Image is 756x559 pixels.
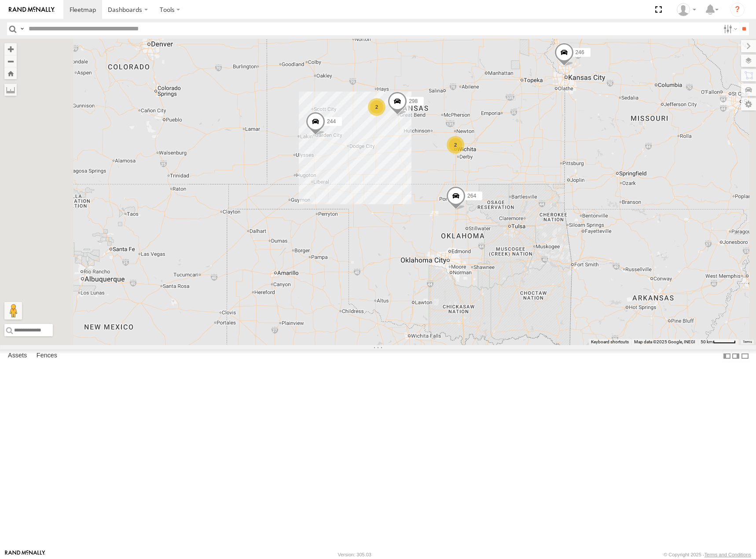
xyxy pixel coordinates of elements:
span: 298 [409,98,418,104]
div: 2 [368,98,385,116]
button: Zoom Home [4,67,17,79]
span: 264 [467,193,476,199]
div: Version: 305.03 [338,552,371,557]
img: rand-logo.svg [9,7,55,13]
label: Hide Summary Table [741,349,749,362]
button: Zoom in [4,43,17,55]
label: Search Query [18,22,26,35]
a: Terms and Conditions [705,552,751,557]
div: © Copyright 2025 - [664,552,751,557]
a: Terms [743,340,752,344]
button: Zoom out [4,55,17,67]
div: Shane Miller [674,3,699,16]
div: 2 [447,136,464,154]
label: Assets [4,350,31,362]
label: Fences [32,350,62,362]
label: Search Filter Options [720,22,739,35]
i: ? [730,3,745,17]
a: Visit our Website [5,550,45,559]
label: Dock Summary Table to the Right [731,349,740,362]
button: Keyboard shortcuts [591,339,629,345]
label: Dock Summary Table to the Left [723,349,731,362]
span: Map data ©2025 Google, INEGI [634,339,695,344]
span: 246 [576,49,584,55]
label: Measure [4,84,17,96]
button: Map Scale: 50 km per 48 pixels [698,339,738,345]
label: Map Settings [741,98,756,110]
span: 244 [327,118,336,125]
span: 50 km [701,339,713,344]
button: Drag Pegman onto the map to open Street View [4,302,22,320]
